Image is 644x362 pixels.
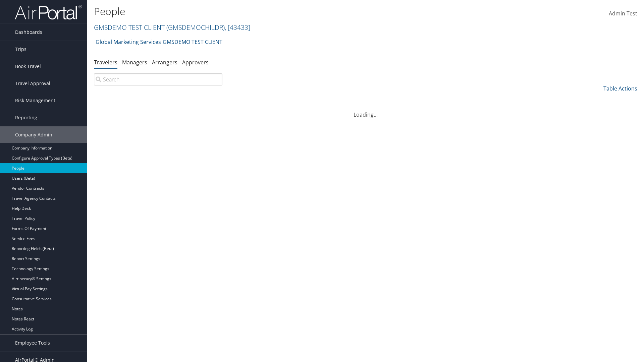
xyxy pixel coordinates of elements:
img: airportal-logo.png [15,4,82,20]
span: Travel Approval [15,75,50,92]
span: Dashboards [15,24,42,41]
a: Arrangers [152,59,177,66]
span: Admin Test [609,10,637,17]
a: Approvers [182,59,209,66]
span: ( GMSDEMOCHILDR ) [166,23,225,32]
span: Company Admin [15,126,52,143]
a: Table Actions [603,85,637,92]
span: Book Travel [15,58,41,75]
a: Admin Test [609,3,637,24]
a: GMSDEMO TEST CLIENT [94,23,250,32]
span: Employee Tools [15,335,50,351]
input: Search [94,73,222,85]
h1: People [94,4,456,18]
a: Global Marketing Services [96,35,161,49]
a: Managers [122,59,147,66]
a: GMSDEMO TEST CLIENT [163,35,222,49]
span: , [ 43433 ] [225,23,250,32]
span: Reporting [15,109,37,126]
span: Risk Management [15,92,55,109]
a: Travelers [94,59,117,66]
div: Loading... [94,103,637,119]
span: Trips [15,41,26,58]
